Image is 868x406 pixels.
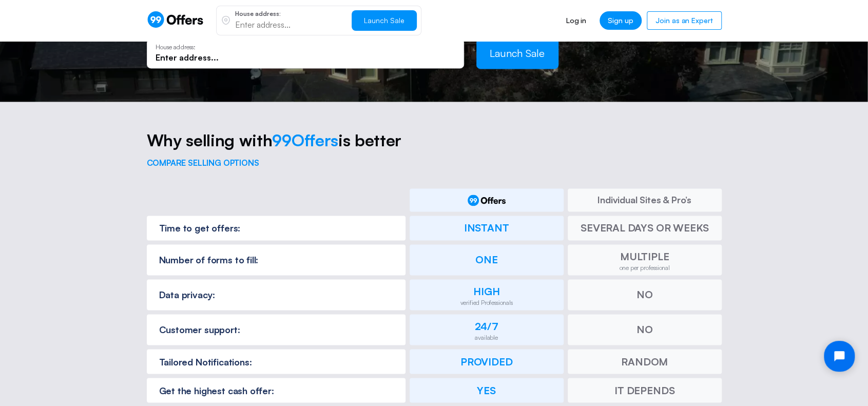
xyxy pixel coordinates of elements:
td: Random [568,349,722,374]
small: one per professional [572,265,718,271]
td: ONE [410,244,564,275]
td: Time to get offers: [147,216,406,240]
p: House address: [235,11,343,17]
small: available [414,335,560,341]
input: Enter address... [156,52,455,63]
td: Multiple [568,244,722,275]
small: verified Professionals [414,300,560,306]
td: Several days or weeks [568,216,722,240]
a: Log in [558,11,594,30]
td: Tailored Notifications: [147,349,406,374]
td: It Depends [568,378,722,402]
p: compare selling options [147,158,722,168]
td: Customer support: [147,314,406,345]
span: Individual Sites & Pro’s [597,194,691,205]
iframe: Tidio Chat [815,332,863,380]
a: Sign up [600,11,642,30]
td: Get the highest cash offer: [147,378,406,402]
td: NO [568,279,722,310]
button: Launch Sale [352,10,417,31]
td: YES [410,378,564,402]
a: Join as an Expert [647,11,721,30]
span: 99Offers [272,130,338,150]
td: Data privacy: [147,279,406,310]
p: House address: [156,44,455,51]
td: Number of forms to fill: [147,244,406,275]
span: Launch Sale [490,47,545,60]
button: Launch Sale [476,38,558,69]
td: Provided [410,349,564,374]
td: 24/7 [410,314,564,345]
td: High [410,279,564,310]
span: Launch Sale [364,16,404,25]
input: Enter address... [235,19,343,30]
td: Instant [410,216,564,240]
h5: Why selling with is better [147,130,722,150]
td: NO [568,314,722,345]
